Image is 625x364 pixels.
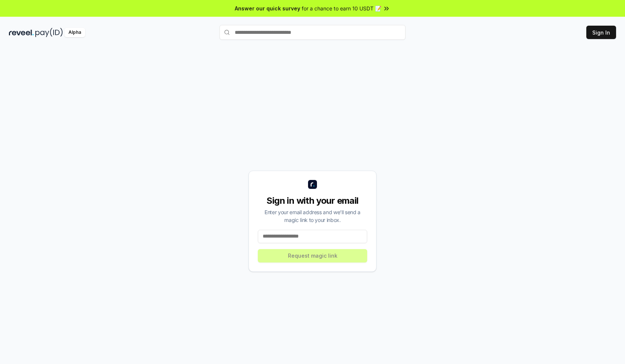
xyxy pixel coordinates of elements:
[9,28,34,37] img: reveel_dark
[308,180,317,189] img: logo_small
[258,208,367,224] div: Enter your email address and we’ll send a magic link to your inbox.
[586,26,616,39] button: Sign In
[258,195,367,207] div: Sign in with your email
[64,28,85,37] div: Alpha
[35,28,63,37] img: pay_id
[235,4,300,12] span: Answer our quick survey
[302,4,381,12] span: for a chance to earn 10 USDT 📝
